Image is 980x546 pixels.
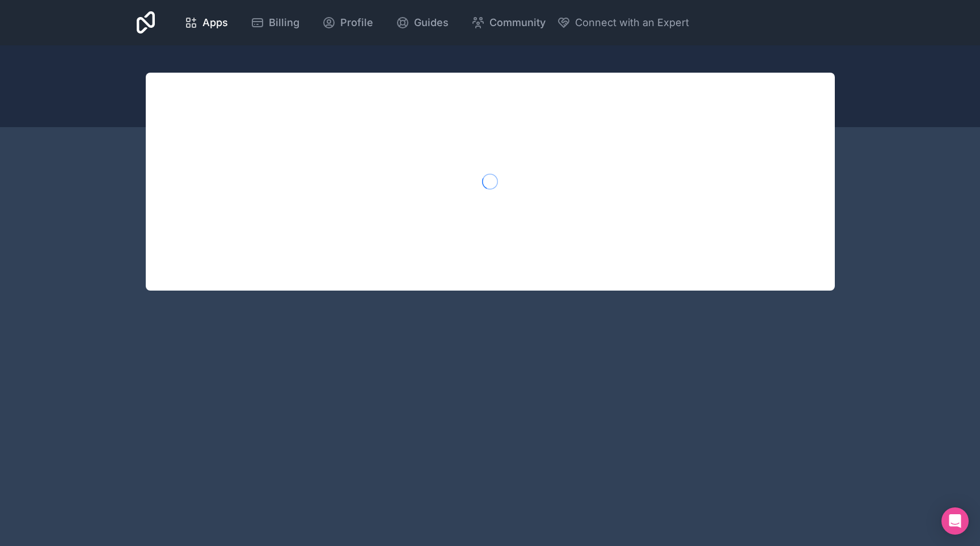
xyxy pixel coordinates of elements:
[462,10,555,35] a: Community
[557,15,689,31] button: Connect with an Expert
[941,507,969,535] div: Open Intercom Messenger
[202,15,228,31] span: Apps
[387,10,458,35] a: Guides
[575,15,689,31] span: Connect with an Expert
[340,15,373,31] span: Profile
[269,15,299,31] span: Billing
[313,10,382,35] a: Profile
[489,15,546,31] span: Community
[175,10,237,35] a: Apps
[242,10,309,35] a: Billing
[414,15,449,31] span: Guides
